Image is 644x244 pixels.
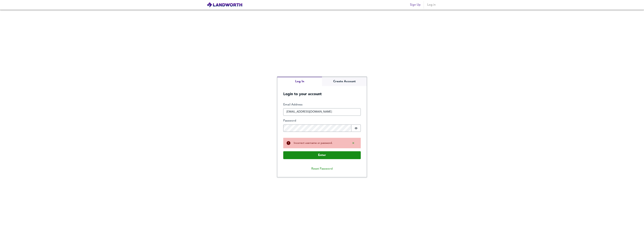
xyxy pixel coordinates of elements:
button: Show password [351,125,361,132]
span: Sign Up [410,2,421,7]
img: logo [207,2,242,8]
input: e.g. joe@bloggs.com [283,108,361,116]
button: Create Account [322,77,367,86]
button: Reset Password [308,165,336,173]
h5: Login to your account [277,86,367,97]
label: Email Address [283,103,361,107]
button: Log In [277,77,322,86]
button: Dismiss alert [349,140,358,146]
button: Sign Up [408,1,422,9]
span: Log in [427,2,436,7]
label: Password [283,119,361,123]
div: Incorrect username or password. [294,141,346,145]
button: Enter [283,151,361,159]
button: Log in [425,1,437,9]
